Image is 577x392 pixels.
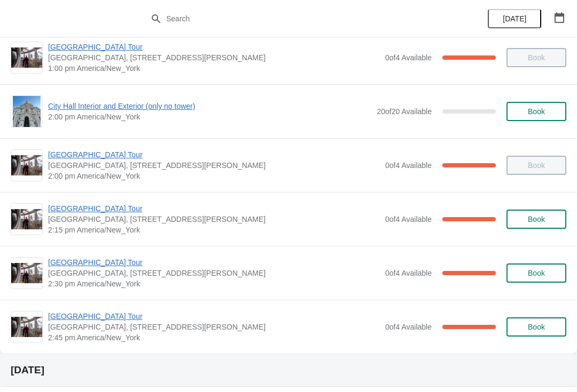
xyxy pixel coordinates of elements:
[506,102,566,121] button: Book
[48,332,380,343] span: 2:45 pm America/New_York
[48,111,371,122] span: 2:00 pm America/New_York
[48,42,380,52] span: [GEOGRAPHIC_DATA] Tour
[48,149,380,160] span: [GEOGRAPHIC_DATA] Tour
[11,47,42,68] img: City Hall Tower Tour | City Hall Visitor Center, 1400 John F Kennedy Boulevard Suite 121, Philade...
[48,101,371,111] span: City Hall Interior and Exterior (only no tower)
[48,257,380,268] span: [GEOGRAPHIC_DATA] Tour
[48,278,380,289] span: 2:30 pm America/New_York
[506,210,566,229] button: Book
[377,107,432,116] span: 20 of 20 Available
[166,9,433,28] input: Search
[528,323,545,331] span: Book
[385,53,432,62] span: 0 of 4 Available
[48,225,380,235] span: 2:15 pm America/New_York
[48,322,380,332] span: [GEOGRAPHIC_DATA], [STREET_ADDRESS][PERSON_NAME]
[385,323,432,331] span: 0 of 4 Available
[385,161,432,170] span: 0 of 4 Available
[48,311,380,322] span: [GEOGRAPHIC_DATA] Tour
[11,317,42,338] img: City Hall Tower Tour | City Hall Visitor Center, 1400 John F Kennedy Boulevard Suite 121, Philade...
[48,63,380,74] span: 1:00 pm America/New_York
[11,209,42,230] img: City Hall Tower Tour | City Hall Visitor Center, 1400 John F Kennedy Boulevard Suite 121, Philade...
[506,317,566,337] button: Book
[48,171,380,181] span: 2:00 pm America/New_York
[11,155,42,176] img: City Hall Tower Tour | City Hall Visitor Center, 1400 John F Kennedy Boulevard Suite 121, Philade...
[48,203,380,214] span: [GEOGRAPHIC_DATA] Tour
[11,365,566,375] h2: [DATE]
[528,107,545,116] span: Book
[48,160,380,171] span: [GEOGRAPHIC_DATA], [STREET_ADDRESS][PERSON_NAME]
[506,263,566,283] button: Book
[528,215,545,223] span: Book
[48,214,380,225] span: [GEOGRAPHIC_DATA], [STREET_ADDRESS][PERSON_NAME]
[385,215,432,223] span: 0 of 4 Available
[11,263,42,284] img: City Hall Tower Tour | City Hall Visitor Center, 1400 John F Kennedy Boulevard Suite 121, Philade...
[48,268,380,278] span: [GEOGRAPHIC_DATA], [STREET_ADDRESS][PERSON_NAME]
[503,14,526,23] span: [DATE]
[13,96,41,127] img: City Hall Interior and Exterior (only no tower) | | 2:00 pm America/New_York
[488,9,541,28] button: [DATE]
[528,269,545,277] span: Book
[385,269,432,277] span: 0 of 4 Available
[48,52,380,63] span: [GEOGRAPHIC_DATA], [STREET_ADDRESS][PERSON_NAME]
